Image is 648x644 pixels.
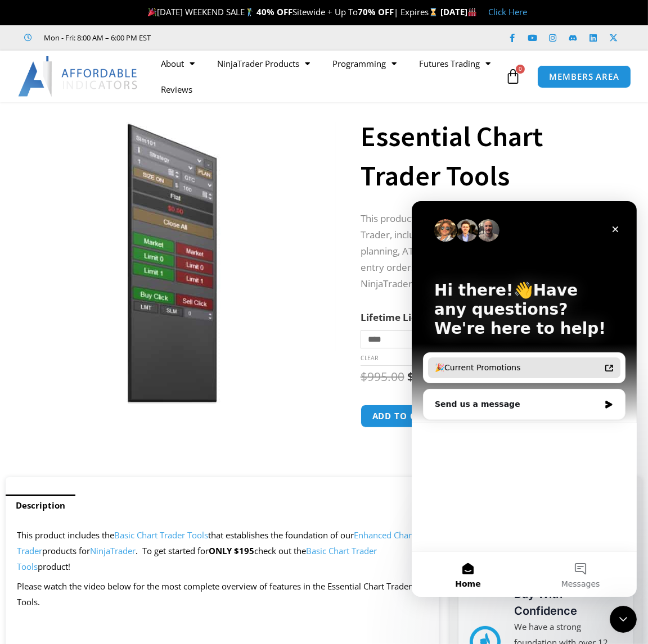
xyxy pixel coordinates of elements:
span: MEMBERS AREA [549,72,619,81]
iframe: Customer reviews powered by Trustpilot [167,32,336,43]
p: Please watch the video below for the most complete overview of features in the Essential Chart Tr... [17,579,427,610]
strong: 70% OFF [358,6,394,17]
iframe: Intercom live chat [610,606,637,633]
span: [DATE] WEEKEND SALE Sitewide + Up To | Expires [145,6,440,17]
strong: ONLY $195 [209,545,254,556]
a: Description [6,495,75,516]
img: LogoAI | Affordable Indicators – NinjaTrader [18,56,139,97]
a: About [150,51,206,76]
img: 🎉 [148,8,156,16]
h1: Essential Chart Trader Tools [361,117,620,196]
label: Lifetime License [361,311,438,324]
a: MEMBERS AREA [537,65,631,88]
p: This product includes the that establishes the foundation of our products for . To get started for [17,528,427,575]
bdi: 495.00 [407,369,451,384]
button: Add to cart [361,405,446,428]
span: $ [361,369,367,384]
h3: Buy With Confidence [514,586,622,619]
a: Click Here [488,6,527,17]
span: 0 [516,65,525,74]
a: Programming [321,51,408,76]
bdi: 995.00 [361,369,404,384]
a: Futures Trading [408,51,502,76]
p: This product is loaded with features for the Enhanced Chart Trader, including position sizing, ri... [361,211,620,292]
span: $ [407,369,414,384]
img: 🏌️‍♂️ [245,8,254,16]
span: Mon - Fri: 8:00 AM – 6:00 PM EST [42,31,151,44]
a: Basic Chart Trader Tools [114,529,208,541]
img: 🏭 [468,8,476,16]
a: NinjaTrader Products [206,51,321,76]
a: Clear options [361,354,378,362]
strong: 40% OFF [256,6,292,17]
a: 0 [488,60,538,93]
a: NinjaTrader [90,545,136,556]
nav: Menu [150,51,502,102]
iframe: Intercom live chat [412,201,637,597]
iframe: PayPal Message 1 [361,463,620,473]
strong: [DATE] [440,6,477,17]
img: ⌛ [429,8,438,16]
a: Reviews [150,76,204,102]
